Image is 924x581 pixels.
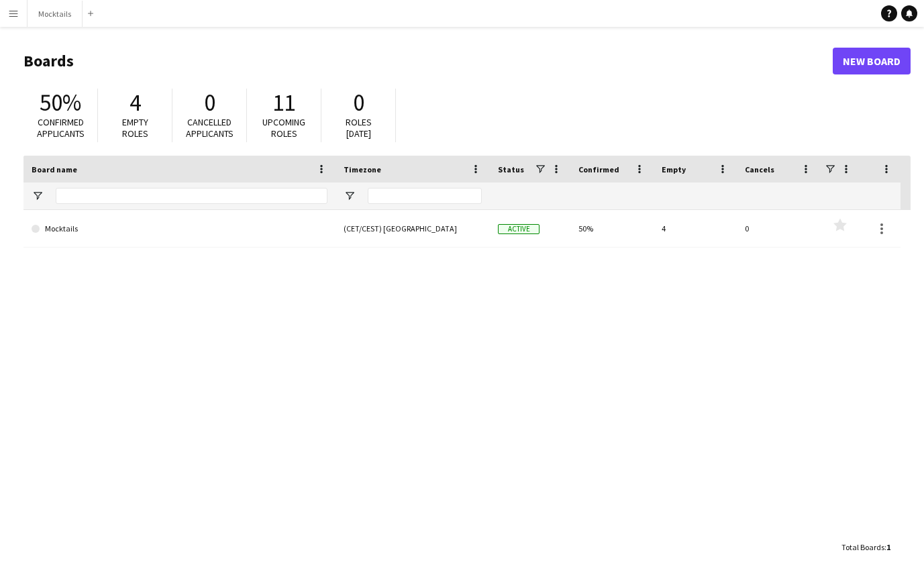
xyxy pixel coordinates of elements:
[32,210,327,248] a: Mocktails
[841,534,890,560] div: :
[204,88,215,117] span: 0
[578,164,619,174] span: Confirmed
[841,542,884,552] span: Total Boards
[28,1,83,27] button: Mocktails
[262,116,305,140] span: Upcoming roles
[272,88,295,117] span: 11
[654,210,737,247] div: 4
[336,210,490,247] div: (CET/CEST) [GEOGRAPHIC_DATA]
[40,88,81,117] span: 50%
[368,188,482,204] input: Timezone Filter Input
[353,88,364,117] span: 0
[498,224,540,234] span: Active
[122,116,148,140] span: Empty roles
[662,164,686,174] span: Empty
[130,88,141,117] span: 4
[498,164,524,174] span: Status
[886,542,890,552] span: 1
[344,190,356,202] button: Open Filter Menu
[37,116,85,140] span: Confirmed applicants
[833,48,911,74] a: New Board
[56,188,327,204] input: Board name Filter Input
[745,164,774,174] span: Cancels
[570,210,654,247] div: 50%
[344,164,381,174] span: Timezone
[32,190,44,202] button: Open Filter Menu
[23,51,833,71] h1: Boards
[186,116,234,140] span: Cancelled applicants
[32,164,77,174] span: Board name
[346,116,372,140] span: Roles [DATE]
[737,210,820,247] div: 0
